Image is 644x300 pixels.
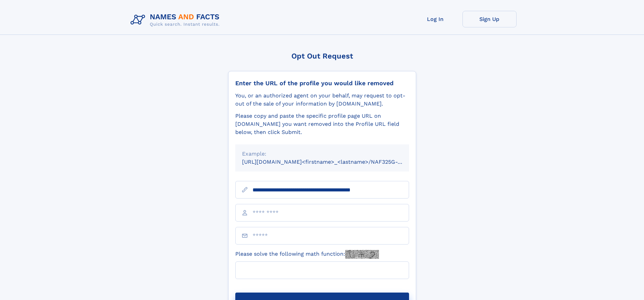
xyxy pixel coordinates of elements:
div: Please copy and paste the specific profile page URL on [DOMAIN_NAME] you want removed into the Pr... [235,112,409,136]
a: Log In [408,11,462,27]
img: Logo Names and Facts [128,11,225,29]
div: You, or an authorized agent on your behalf, may request to opt-out of the sale of your informatio... [235,92,409,108]
div: Opt Out Request [228,52,416,60]
small: [URL][DOMAIN_NAME]<firstname>_<lastname>/NAF325G-xxxxxxxx [242,159,422,165]
div: Enter the URL of the profile you would like removed [235,79,409,87]
label: Please solve the following math function: [235,250,379,259]
div: Example: [242,150,402,158]
a: Sign Up [462,11,517,27]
